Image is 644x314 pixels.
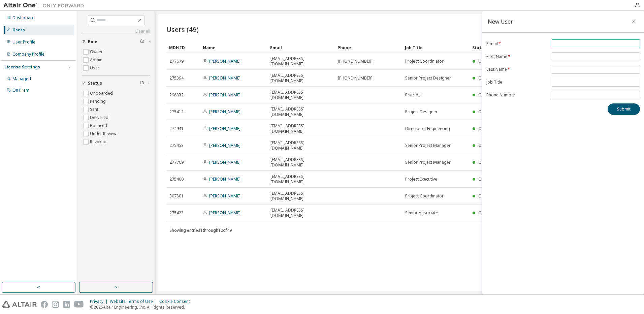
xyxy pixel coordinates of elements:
[209,75,240,81] a: [PERSON_NAME]
[12,15,35,21] div: Dashboard
[203,42,265,53] div: Name
[169,210,184,216] span: 275423
[90,299,110,304] div: Privacy
[12,76,31,82] div: Managed
[608,103,640,115] button: Submit
[82,34,150,49] button: Role
[488,19,513,24] div: New User
[270,140,332,151] span: [EMAIL_ADDRESS][DOMAIN_NAME]
[270,174,332,185] span: [EMAIL_ADDRESS][DOMAIN_NAME]
[478,143,501,148] span: Onboarded
[2,301,37,308] img: altair_logo.svg
[405,143,451,148] span: Senior Project Manager
[270,73,332,84] span: [EMAIL_ADDRESS][DOMAIN_NAME]
[169,177,184,182] span: 275400
[90,130,118,138] label: Under Review
[209,193,240,199] a: [PERSON_NAME]
[270,42,332,53] div: Email
[82,76,150,91] button: Status
[4,64,40,70] div: License Settings
[478,92,501,98] span: Onboarded
[405,160,451,165] span: Senior Project Manager
[90,48,104,56] label: Owner
[169,143,184,148] span: 275453
[90,105,100,114] label: Sent
[110,299,159,304] div: Website Terms of Use
[405,75,451,81] span: Senior Project Designer
[88,39,97,44] span: Role
[270,191,332,201] span: [EMAIL_ADDRESS][DOMAIN_NAME]
[3,2,88,9] img: Altair One
[169,126,184,131] span: 274941
[166,25,199,34] span: Users (49)
[270,106,332,117] span: [EMAIL_ADDRESS][DOMAIN_NAME]
[405,177,437,182] span: Project Executive
[338,75,373,81] span: [PHONE_NUMBER]
[52,301,59,308] img: instagram.svg
[12,52,44,57] div: Company Profile
[209,176,240,182] a: [PERSON_NAME]
[478,75,501,81] span: Onboarded
[209,143,240,148] a: [PERSON_NAME]
[169,109,184,115] span: 275412
[12,39,35,45] div: User Profile
[270,208,332,218] span: [EMAIL_ADDRESS][DOMAIN_NAME]
[169,193,184,199] span: 307801
[90,114,110,122] label: Delivered
[478,193,501,199] span: Onboarded
[405,126,450,131] span: Director of Engineering
[88,81,102,86] span: Status
[82,29,150,34] a: Clear all
[405,59,444,64] span: Project Coordniator
[478,109,501,115] span: Onboarded
[169,42,197,53] div: MDH ID
[90,64,101,72] label: User
[405,210,438,216] span: Senior Associate
[209,92,240,98] a: [PERSON_NAME]
[159,299,194,304] div: Cookie Consent
[169,160,184,165] span: 277709
[478,58,501,64] span: Onboarded
[140,81,144,86] span: Clear filter
[337,42,399,53] div: Phone
[478,126,501,131] span: Onboarded
[486,54,548,59] label: First Name
[338,59,373,64] span: [PHONE_NUMBER]
[209,126,240,131] a: [PERSON_NAME]
[41,301,48,308] img: facebook.svg
[74,301,84,308] img: youtube.svg
[486,92,548,98] label: Phone Number
[169,59,184,64] span: 277679
[405,42,467,53] div: Job Title
[478,176,501,182] span: Onboarded
[169,92,184,98] span: 298332
[90,122,108,130] label: Bounced
[270,90,332,100] span: [EMAIL_ADDRESS][DOMAIN_NAME]
[270,56,332,67] span: [EMAIL_ADDRESS][DOMAIN_NAME]
[486,41,548,46] label: E-mail
[405,109,438,115] span: Project Designer
[209,159,240,165] a: [PERSON_NAME]
[270,123,332,134] span: [EMAIL_ADDRESS][DOMAIN_NAME]
[405,193,444,199] span: Project Coordinator
[478,159,501,165] span: Onboarded
[12,88,29,93] div: On Prem
[90,138,108,146] label: Revoked
[63,301,70,308] img: linkedin.svg
[169,75,184,81] span: 275394
[169,227,232,233] span: Showing entries 1 through 10 of 49
[405,92,422,98] span: Principal
[90,97,107,105] label: Pending
[486,80,548,85] label: Job Title
[90,304,194,310] p: © 2025 Altair Engineering, Inc. All Rights Reserved.
[12,27,25,33] div: Users
[478,210,501,216] span: Onboarded
[90,56,104,64] label: Admin
[270,157,332,168] span: [EMAIL_ADDRESS][DOMAIN_NAME]
[209,210,240,216] a: [PERSON_NAME]
[209,109,240,115] a: [PERSON_NAME]
[90,89,114,97] label: Onboarded
[472,42,598,53] div: Status
[486,67,548,72] label: Last Name
[209,58,240,64] a: [PERSON_NAME]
